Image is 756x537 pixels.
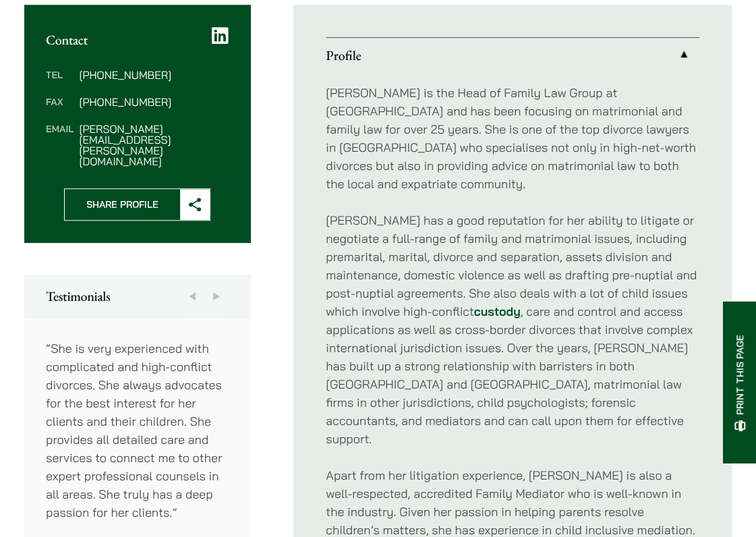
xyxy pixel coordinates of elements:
h2: Contact [46,32,229,48]
button: Next [204,275,229,318]
button: Previous [180,275,204,318]
span: Share Profile [65,189,180,220]
dd: [PHONE_NUMBER] [79,69,229,80]
dd: [PERSON_NAME][EMAIL_ADDRESS][PERSON_NAME][DOMAIN_NAME] [79,123,229,167]
p: “She is very experienced with complicated and high-conflict divorces. She always advocates for th... [46,339,229,521]
h2: Testimonials [46,288,229,304]
button: Share Profile [64,188,210,221]
a: LinkedIn [212,26,229,45]
dd: [PHONE_NUMBER] [79,96,229,107]
dt: Fax [46,96,74,123]
a: Profile [326,38,699,73]
dt: Email [46,123,74,167]
a: custody [474,304,521,319]
p: [PERSON_NAME] is the Head of Family Law Group at [GEOGRAPHIC_DATA] and has been focusing on matri... [326,84,699,193]
dt: Tel [46,69,74,96]
p: [PERSON_NAME] has a good reputation for her ability to litigate or negotiate a full-range of fami... [326,211,699,448]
